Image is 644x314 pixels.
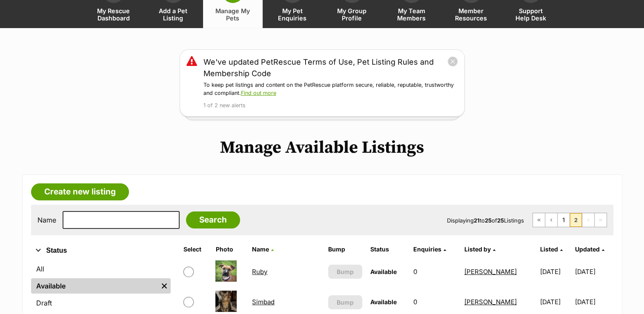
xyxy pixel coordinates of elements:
[328,295,363,309] button: Bump
[545,213,557,227] a: Previous page
[252,245,269,253] span: Name
[94,7,133,22] span: My Rescue Dashboard
[252,245,274,253] a: Name
[186,211,240,228] input: Search
[512,7,550,22] span: Support Help Desk
[447,217,524,224] span: Displaying to of Listings
[31,245,171,256] button: Status
[485,217,492,224] strong: 25
[409,257,460,286] td: 0
[447,56,458,67] button: close
[325,243,366,256] th: Bump
[31,278,158,294] a: Available
[337,267,354,276] span: Bump
[154,7,192,22] span: Add a Pet Listing
[464,268,517,276] a: [PERSON_NAME]
[533,213,545,227] a: First page
[595,213,607,227] span: Last page
[575,257,613,286] td: [DATE]
[328,265,363,279] button: Bump
[252,298,275,306] a: Simbad
[452,7,490,22] span: Member Resources
[464,245,495,253] a: Listed by
[273,7,312,22] span: My Pet Enquiries
[370,298,396,305] span: Available
[203,81,458,97] p: To keep pet listings and content on the PetRescue platform secure, reliable, reputable, trustwort...
[540,245,558,253] span: Listed
[413,245,441,253] span: translation missing: en.admin.listings.index.attributes.enquiries
[337,298,354,307] span: Bump
[392,7,431,22] span: My Team Members
[37,216,56,224] label: Name
[333,7,371,22] span: My Group Profile
[212,243,248,256] th: Photo
[180,243,212,256] th: Select
[582,213,594,227] span: Next page
[532,213,607,227] nav: Pagination
[214,7,252,22] span: Manage My Pets
[252,268,267,276] a: Ruby
[31,261,171,277] a: All
[575,245,604,253] a: Updated
[575,245,600,253] span: Updated
[474,217,480,224] strong: 21
[31,295,171,311] a: Draft
[537,257,574,286] td: [DATE]
[413,245,446,253] a: Enquiries
[464,298,517,306] a: [PERSON_NAME]
[241,90,276,96] a: Find out more
[31,183,129,200] a: Create new listing
[203,102,458,110] p: 1 of 2 new alerts
[370,268,396,275] span: Available
[366,243,409,256] th: Status
[497,217,504,224] strong: 25
[464,245,491,253] span: Listed by
[570,213,582,227] span: Page 2
[158,278,171,294] a: Remove filter
[558,213,570,227] a: Page 1
[203,56,447,79] a: We've updated PetRescue Terms of Use, Pet Listing Rules and Membership Code
[540,245,563,253] a: Listed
